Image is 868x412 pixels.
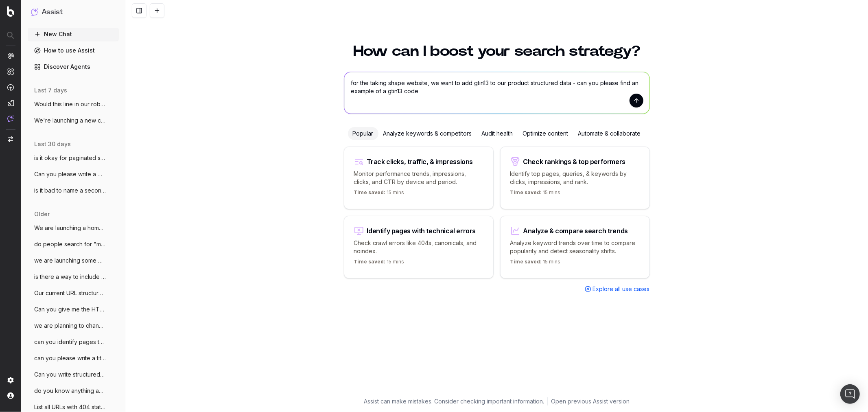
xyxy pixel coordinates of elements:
[7,115,14,122] img: Assist
[354,170,483,186] p: Monitor performance trends, impressions, clicks, and CTR by device and period.
[573,127,646,140] div: Automate & collaborate
[31,7,116,18] button: Assist
[28,303,119,316] button: Can you give me the HTML code for an ind
[34,86,67,94] span: last 7 days
[34,224,106,232] span: We are launching a homewares collection
[510,189,542,195] span: Time saved:
[510,259,561,268] p: 15 mins
[34,256,106,265] span: we are launching some plus size adaptive
[28,44,119,57] a: How to use Assist
[551,397,630,405] a: Open previous Assist version
[28,384,119,397] button: do you know anything about AI news?
[28,184,119,197] button: is it bad to name a second iteration of
[354,259,386,265] span: Time saved:
[7,100,14,106] img: Studio
[344,44,650,59] h1: How can I boost your search strategy?
[523,228,628,234] div: Analyze & compare search trends
[28,60,119,73] a: Discover Agents
[34,100,106,108] span: Would this line in our robots.txt preven
[34,210,50,218] span: older
[34,370,106,379] span: Can you write structured data for this p
[354,259,404,268] p: 15 mins
[510,170,640,186] p: Identify top pages, queries, & keywords by clicks, impressions, and rank.
[7,377,14,384] img: Setting
[34,354,106,362] span: can you please write a title tag for a n
[593,285,650,293] span: Explore all use cases
[34,116,106,125] span: We're launching a new category page for
[28,287,119,300] button: Our current URL structure for pages beyo
[518,127,573,140] div: Optimize content
[378,127,477,140] div: Analyze keywords & competitors
[28,238,119,251] button: do people search for "modal" when lookin
[34,140,71,148] span: last 30 days
[34,338,106,346] span: can you identify pages that have had sig
[28,151,119,164] button: is it okay for paginated search pages to
[28,335,119,348] button: can you identify pages that have had sig
[28,254,119,267] button: we are launching some plus size adaptive
[34,154,106,162] span: is it okay for paginated search pages to
[354,189,386,195] span: Time saved:
[28,319,119,332] button: we are planning to change our category p
[28,168,119,181] button: Can you please write a URL, H1, title ta
[34,305,106,313] span: Can you give me the HTML code for an ind
[364,397,544,405] p: Assist can make mistakes. Consider checking important information.
[34,403,106,411] span: List all URLs with 404 status code from
[8,136,13,142] img: Switch project
[367,228,476,234] div: Identify pages with technical errors
[344,72,649,114] textarea: for the taking shape website, we want to add gtin13 to our product structured data - can you plea...
[523,158,626,165] div: Check rankings & top performers
[28,98,119,111] button: Would this line in our robots.txt preven
[354,239,483,255] p: Check crawl errors like 404s, canonicals, and noindex.
[42,7,63,18] h1: Assist
[31,8,38,16] img: Assist
[840,384,860,404] div: Open Intercom Messenger
[34,322,106,330] span: we are planning to change our category p
[34,273,106,281] span: is there a way to include all paginated
[510,239,640,255] p: Analyze keyword trends over time to compare popularity and detect seasonality shifts.
[585,285,650,293] a: Explore all use cases
[34,186,106,195] span: is it bad to name a second iteration of
[510,259,542,265] span: Time saved:
[477,127,518,140] div: Audit health
[7,6,14,17] img: Botify logo
[28,28,119,41] button: New Chat
[34,240,106,248] span: do people search for "modal" when lookin
[28,114,119,127] button: We're launching a new category page for
[34,170,106,178] span: Can you please write a URL, H1, title ta
[7,392,14,399] img: My account
[34,289,106,297] span: Our current URL structure for pages beyo
[367,158,473,165] div: Track clicks, traffic, & impressions
[28,352,119,365] button: can you please write a title tag for a n
[34,387,106,395] span: do you know anything about AI news?
[354,189,404,199] p: 15 mins
[348,127,378,140] div: Popular
[28,368,119,381] button: Can you write structured data for this p
[28,270,119,283] button: is there a way to include all paginated
[7,68,14,75] img: Intelligence
[7,84,14,91] img: Activation
[7,53,14,59] img: Analytics
[510,189,561,199] p: 15 mins
[28,221,119,234] button: We are launching a homewares collection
